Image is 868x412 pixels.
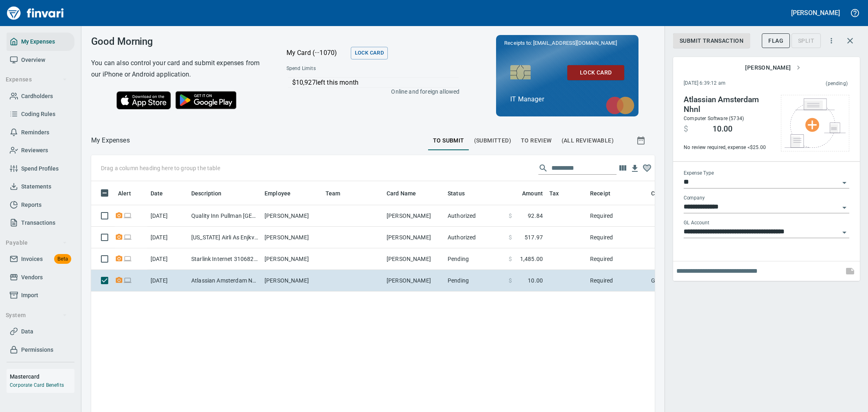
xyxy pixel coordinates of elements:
a: Cardholders [7,87,74,105]
h3: Good Morning [91,36,266,47]
span: $ [684,124,688,134]
span: 10.00 [528,276,543,285]
button: Close transaction [840,31,860,50]
span: Cardholders [21,91,53,101]
span: Amount [522,188,543,198]
span: This records your note into the expense [840,261,860,281]
h5: [PERSON_NAME] [791,9,840,17]
span: Receipt Required [115,278,123,283]
p: $10,927 left this month [292,78,459,88]
a: Import [7,286,74,305]
span: Status [448,188,475,198]
a: Data [7,322,74,341]
span: Online transaction [123,234,132,240]
span: Coding [651,188,670,198]
span: This charge has not been settled by the merchant yet. This usually takes a couple of days but in ... [776,80,848,88]
a: Reports [7,196,74,214]
button: Open [839,177,850,188]
span: Amount [512,188,543,198]
img: mastercard.svg [602,92,638,118]
span: Payable [6,238,67,248]
span: Description [191,188,232,198]
td: Pending [444,270,505,291]
a: Reminders [7,123,74,142]
h6: Mastercard [10,372,74,381]
span: Coding [651,188,680,198]
button: [PERSON_NAME] [789,7,842,19]
button: Open [839,202,850,213]
span: To Submit [433,136,464,146]
span: $ [509,276,512,285]
span: $ [509,233,512,241]
span: Transactions [21,218,55,228]
label: GL Account [684,221,709,226]
a: Overview [7,51,74,69]
a: Spend Profiles [7,160,74,178]
span: Lock Card [355,48,384,58]
label: Company [684,196,705,201]
td: [DATE] [147,205,188,227]
span: No review required, expense < $25.00 [684,144,773,152]
span: Employee [265,188,301,198]
span: Date [151,188,174,198]
span: Receipt Required [115,213,123,218]
a: My Expenses [7,33,74,51]
a: Vendors [7,268,74,287]
span: Tax [549,188,569,198]
h6: You can also control your card and submit expenses from our iPhone or Android application. [91,57,266,80]
span: Import [21,290,38,300]
button: Open [839,227,850,238]
span: Online transaction [123,213,132,218]
button: Download table [629,162,641,175]
label: Expense Type [684,171,714,176]
span: Permissions [21,345,53,355]
td: Authorized [444,227,505,248]
button: Choose columns to display [617,162,629,174]
span: Alert [118,188,142,198]
span: Vendors [21,272,43,283]
td: [PERSON_NAME] [383,248,444,270]
p: My Card (···1070) [286,48,348,58]
td: [PERSON_NAME] [383,270,444,291]
span: Receipt [590,188,610,198]
img: Finvari [5,3,66,23]
button: Lock Card [567,65,624,80]
p: Drag a column heading here to group the table [101,164,220,172]
span: Card Name [387,188,416,198]
span: Employee [265,188,291,198]
span: Lock Card [574,68,618,78]
span: Beta [54,254,71,264]
span: Receipt Required [115,234,123,240]
span: Spend Profiles [21,164,59,174]
span: 92.84 [528,212,543,220]
td: Required [587,270,648,291]
span: Coding Rules [21,109,55,119]
a: Permissions [7,341,74,359]
td: [US_STATE] Airli As Enjkvw Tulsa OK [188,227,261,248]
td: Required [587,205,648,227]
td: Quality Inn Pullman [GEOGRAPHIC_DATA] [188,205,261,227]
span: 517.97 [525,233,543,241]
button: More [822,32,840,50]
button: System [2,308,70,323]
td: Required [587,248,648,270]
img: Select file [785,99,846,148]
button: Flag [762,33,790,48]
td: [DATE] [147,227,188,248]
span: (Submitted) [474,136,511,146]
span: Reviewers [21,145,48,156]
td: Pending [444,248,505,270]
span: System [6,310,67,320]
div: Transaction still pending, cannot split yet. It usually takes 2-3 days for a merchant to settle a... [791,37,821,44]
span: Reminders [21,127,49,138]
span: Tax [549,188,559,198]
span: $ [509,212,512,220]
span: Expenses [6,75,67,85]
td: [PERSON_NAME] [383,205,444,227]
span: Online transaction [123,278,132,283]
span: Team [326,188,351,198]
a: Coding Rules [7,105,74,123]
span: Submit Transaction [680,36,743,46]
td: GL (1) / 8281.81.10: IT Software/Licensing/Support [648,270,851,291]
a: InvoicesBeta [7,250,74,268]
